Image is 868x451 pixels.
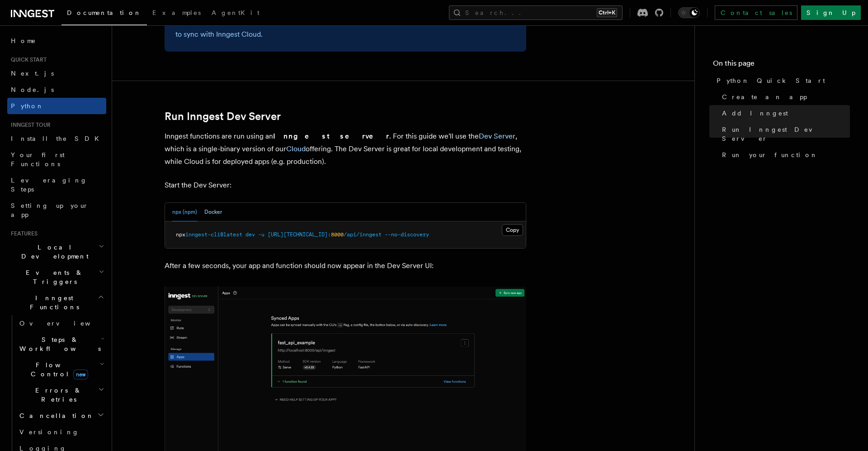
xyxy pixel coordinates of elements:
[16,360,99,379] span: Flow Control
[722,150,818,159] span: Run your function
[7,121,51,129] span: Inngest tour
[16,315,106,331] a: Overview
[718,121,850,147] a: Run Inngest Dev Server
[286,144,306,153] a: Cloud
[16,335,101,353] span: Steps & Workflows
[11,151,65,168] span: Your first Functions
[7,65,106,82] a: Next.js
[152,9,201,16] span: Examples
[11,135,104,142] span: Install the SDK
[7,56,47,63] span: Quick start
[344,231,382,238] span: /api/inngest
[61,3,147,25] a: Documentation
[713,58,850,72] h4: On this page
[165,179,526,192] p: Start the Dev Server:
[715,5,797,20] a: Contact sales
[7,230,38,237] span: Features
[206,3,265,24] a: AgentKit
[7,172,106,197] a: Leveraging Steps
[245,231,255,238] span: dev
[717,76,825,85] span: Python Quick Start
[11,70,54,77] span: Next.js
[258,231,264,238] span: -u
[678,7,700,18] button: Toggle dark mode
[597,8,617,17] kbd: Ctrl+K
[16,331,106,357] button: Steps & Workflows
[7,243,99,261] span: Local Development
[165,130,526,168] p: Inngest functions are run using an . For this guide we'll use the , which is a single-binary vers...
[7,290,106,315] button: Inngest Functions
[11,36,36,45] span: Home
[718,105,850,121] a: Add Inngest
[165,259,526,272] p: After a few seconds, your app and function should now appear in the Dev Server UI:
[722,92,807,101] span: Create an app
[172,203,197,221] button: npx (npm)
[713,72,850,89] a: Python Quick Start
[7,264,106,290] button: Events & Triggers
[11,86,54,93] span: Node.js
[16,386,98,404] span: Errors & Retries
[718,89,850,105] a: Create an app
[331,231,344,238] span: 8000
[11,102,44,110] span: Python
[7,293,98,312] span: Inngest Functions
[7,239,106,264] button: Local Development
[67,9,142,16] span: Documentation
[449,5,623,20] button: Search...Ctrl+K
[801,5,861,20] a: Sign Up
[16,357,106,382] button: Flow Controlnew
[268,231,331,238] span: [URL][TECHNICAL_ID]:
[19,428,79,436] span: Versioning
[175,15,515,41] p: Always set when you want to sync with the Dev Server. Never set when you want to sync with Innges...
[7,33,106,49] a: Home
[7,130,106,147] a: Install the SDK
[385,231,429,238] span: --no-discovery
[11,202,89,218] span: Setting up your app
[16,382,106,408] button: Errors & Retries
[11,177,87,193] span: Leveraging Steps
[722,125,850,143] span: Run Inngest Dev Server
[7,197,106,223] a: Setting up your app
[7,98,106,114] a: Python
[19,320,113,327] span: Overview
[7,268,99,286] span: Events & Triggers
[185,231,242,238] span: inngest-cli@latest
[722,109,788,118] span: Add Inngest
[204,203,222,221] button: Docker
[7,147,106,172] a: Your first Functions
[165,110,281,123] a: Run Inngest Dev Server
[16,408,106,424] button: Cancellation
[73,369,88,379] span: new
[502,224,523,236] button: Copy
[176,231,185,238] span: npx
[7,82,106,98] a: Node.js
[273,132,389,140] strong: Inngest server
[212,9,259,16] span: AgentKit
[718,147,850,163] a: Run your function
[16,424,106,440] a: Versioning
[16,411,94,420] span: Cancellation
[479,132,515,140] a: Dev Server
[147,3,206,24] a: Examples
